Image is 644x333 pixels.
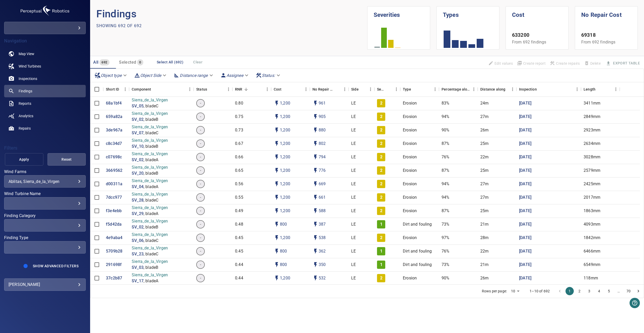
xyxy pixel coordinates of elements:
[144,171,158,176] p: , bladeB
[9,280,81,289] div: [PERSON_NAME]
[144,197,158,203] p: , bladeC
[319,100,326,106] p: 961
[106,248,122,254] p: 5709b28
[312,221,319,227] svg: Auto impact
[155,57,185,67] button: Select All (692)
[132,117,144,123] a: SV_02
[274,167,280,174] svg: Auto cost
[516,82,581,97] div: Inspection
[624,287,633,295] button: Go to page 70
[281,86,289,93] button: Sort
[140,73,161,78] em: Object Side
[106,208,122,214] p: f3e4ebb
[19,51,34,56] span: Map View
[106,275,122,281] p: 37c2b87
[19,88,32,94] span: Findings
[470,85,478,93] button: Menu
[19,4,71,18] img: galventus-logo
[106,221,122,227] p: f5d42da
[274,82,281,97] div: The base labour and equipment costs to repair the finding. Does not include the loss of productio...
[235,168,243,174] p: 0.65
[106,114,122,120] a: 659a82a
[274,154,280,160] svg: Auto cost
[19,64,41,69] span: Wind Turbines
[280,114,290,120] p: 1,200
[144,144,158,150] p: , bladeB
[319,141,326,147] p: 802
[106,127,122,133] p: 3de967a
[96,6,367,22] p: Findings
[519,154,531,160] p: [DATE]
[605,287,613,295] button: Go to page 5
[519,168,531,174] a: [DATE]
[144,238,158,244] p: , bladeC
[374,82,400,97] div: Severity
[132,157,144,163] a: SV_02
[274,140,280,147] svg: Auto cost
[144,224,158,230] p: , bladeB
[519,235,531,241] p: [DATE]
[132,197,144,203] a: SV_28
[144,184,158,190] p: , bladeA
[4,22,86,34] div: galventus
[519,141,531,147] a: [DATE]
[319,154,326,160] p: 794
[274,262,280,268] svg: Auto cost
[403,168,417,174] p: Erosion
[262,73,275,78] em: Status :
[197,114,204,120] span: -
[218,71,252,80] div: Assignee
[4,72,86,85] a: inspections noActive
[581,40,616,45] span: From 692 findings
[312,154,319,160] svg: Auto impact
[442,100,449,106] p: 83%
[106,235,122,241] p: 4e9aba4
[48,153,86,166] button: Reset
[274,114,280,120] svg: Auto cost
[367,85,374,93] button: Menu
[274,100,280,106] svg: Auto cost
[548,59,582,68] span: Apply the latest inspection filter to create repairs
[312,114,319,120] svg: Auto impact
[132,71,170,80] div: Object Side
[312,100,319,106] svg: Auto impact
[480,127,489,133] p: 26m
[4,48,86,60] a: map noActive
[106,181,122,187] a: d00311a
[519,114,531,120] a: [DATE]
[271,82,310,97] div: Cost
[519,127,531,133] p: [DATE]
[380,141,382,147] p: 2
[519,195,531,201] a: [DATE]
[4,85,86,97] a: findings active
[312,167,319,174] svg: Auto impact
[106,195,122,201] a: 7dcc977
[5,153,43,166] button: Apply
[312,208,319,214] svg: Auto impact
[197,127,204,133] span: -
[19,113,33,119] span: Analytics
[151,86,159,93] button: Sort
[312,248,319,254] svg: Auto impact
[280,100,290,106] p: 1,200
[280,154,290,160] p: 1,200
[400,82,439,97] div: Type
[519,221,531,227] p: [DATE]
[380,168,382,174] p: 2
[310,82,349,97] div: No Repair Cost
[132,171,144,176] p: SV_20
[595,287,603,295] button: Go to page 4
[119,60,136,65] span: Selected
[132,211,144,217] a: SV_29
[132,82,151,97] div: Component
[274,127,280,133] svg: Auto cost
[132,165,168,171] p: Sierra_de_la_Virgen
[403,127,417,133] p: Erosion
[106,262,122,268] p: 291698f
[19,126,31,131] span: Repairs
[132,224,144,230] a: SV_02
[19,76,37,81] span: Inspections
[132,124,168,130] p: Sierra_de_la_Virgen
[351,82,359,97] div: Side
